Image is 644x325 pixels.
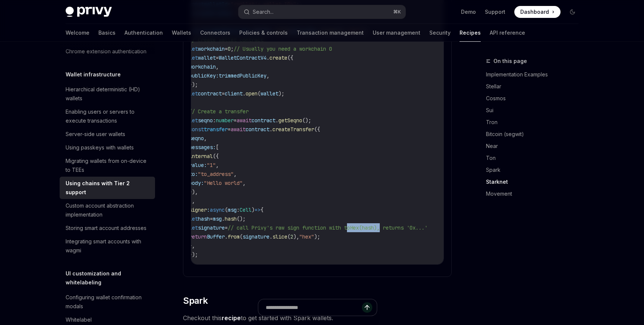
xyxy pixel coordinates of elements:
span: ], [189,198,195,204]
div: Server-side user wallets [66,130,125,139]
div: Storing smart account addresses [66,224,146,233]
a: Migrating wallets from on-device to TEEs [60,154,155,177]
span: (); [237,215,246,222]
span: async [210,206,225,213]
a: Cosmos [486,92,584,104]
h5: Wallet infrastructure [66,70,121,79]
a: Implementation Examples [486,69,584,81]
span: getSeqno [278,117,302,124]
span: }); [189,81,198,88]
span: workchain [198,45,225,52]
div: Whitelabel [66,315,92,324]
span: }, [189,242,195,249]
span: : [237,206,240,213]
span: . [269,233,272,240]
span: messages: [189,144,216,151]
span: seqno [189,135,204,142]
span: let [189,90,198,97]
span: from [228,233,240,240]
span: msg [228,206,237,213]
h5: UI customization and whitelabeling [66,269,155,287]
span: signature [198,224,225,231]
a: Connectors [200,24,230,42]
span: { [261,206,263,213]
span: = [216,54,219,61]
span: ); [314,233,320,240]
span: msg [213,215,222,222]
span: , [204,135,207,142]
a: Spark [486,164,584,176]
span: ({ [287,54,293,61]
div: Search... [253,7,274,16]
a: Using passkeys with wallets [60,141,155,154]
span: open [246,90,258,97]
span: await [237,117,252,124]
span: ( [258,90,261,97]
span: seqno [198,117,213,124]
div: Using passkeys with wallets [66,143,134,152]
span: createTransfer [272,126,314,133]
a: Integrating smart accounts with wagmi [60,235,155,257]
a: Custom account abstraction implementation [60,199,155,221]
a: Policies & controls [239,24,288,42]
span: transfer [204,126,228,133]
span: . [266,54,269,61]
span: : [207,206,210,213]
a: Bitcoin (segwit) [486,128,584,140]
span: trimmedPublicKey [219,72,266,79]
span: . [269,126,272,133]
a: Starknet [486,176,584,188]
button: Toggle dark mode [566,6,578,18]
span: return [189,233,207,240]
span: }); [189,251,198,258]
div: Enabling users or servers to execute transactions [66,107,151,125]
span: , [266,72,269,79]
a: Recipes [460,24,481,42]
span: wallet [261,90,278,97]
span: // Create a transfer [189,108,249,115]
span: = [225,224,228,231]
span: , [234,171,237,177]
span: (); [302,117,311,124]
span: client [225,90,243,97]
span: . [243,90,246,97]
span: 0 [228,45,231,52]
span: // call Privy's raw sign function with toHex(hash), returns '0x...' [228,224,427,231]
span: publicKey: [189,72,219,79]
a: Wallets [172,24,191,42]
span: // Usually you need a workchain 0 [234,45,332,52]
div: Hierarchical deterministic (HD) wallets [66,85,151,103]
a: Near [486,140,584,152]
span: = [228,126,231,133]
span: let [189,215,198,222]
span: ) [252,206,255,213]
span: ); [278,90,284,97]
span: 2 [290,233,293,240]
span: hash [225,215,237,222]
span: : [213,117,216,124]
div: Configuring wallet confirmation modals [66,293,151,311]
span: contract [252,117,275,124]
span: , [243,180,246,186]
a: Dashboard [514,6,561,18]
a: Hierarchical deterministic (HD) wallets [60,83,155,105]
span: = [234,117,237,124]
span: signature [243,233,269,240]
a: Storing smart account addresses [60,221,155,235]
span: contract [246,126,269,133]
a: Enabling users or servers to execute transactions [60,105,155,127]
a: User management [373,24,420,42]
a: Support [485,8,505,16]
a: Tron [486,116,584,128]
span: ), [293,233,299,240]
span: = [222,90,225,97]
span: // Create wallet contract [189,37,263,43]
span: slice [272,233,287,240]
span: "1" [207,162,216,168]
span: create [269,54,287,61]
a: Basics [98,24,116,42]
span: "Hello world" [204,180,243,186]
span: await [231,126,246,133]
span: const [189,126,204,133]
span: ⌘ K [393,9,401,15]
